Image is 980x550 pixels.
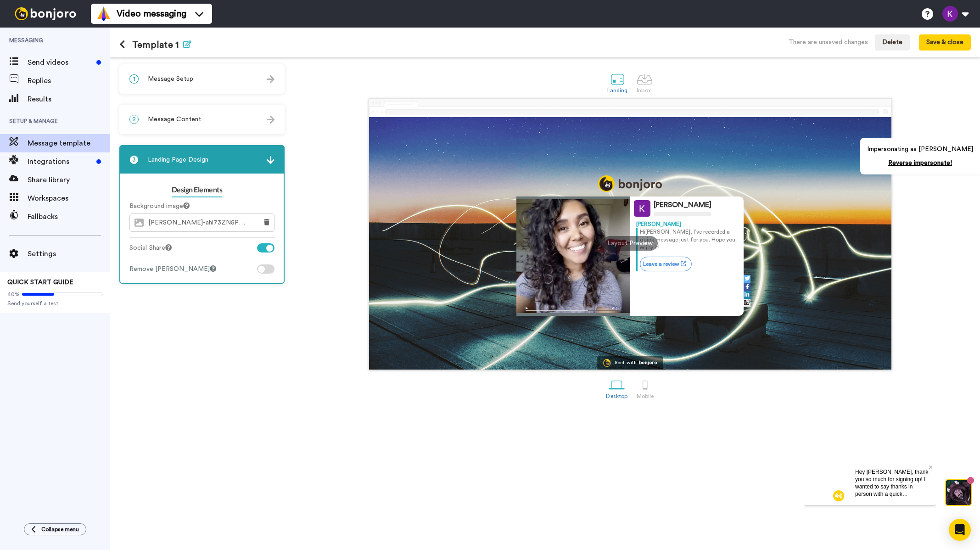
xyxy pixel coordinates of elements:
[129,264,216,274] div: Remove [PERSON_NAME]
[172,183,223,197] a: Design Elements
[789,38,868,47] div: There are unsaved changes
[28,75,110,86] span: Replies
[603,359,611,367] img: Bonjoro Logo
[1,2,26,27] img: c638375f-eacb-431c-9714-bd8d08f708a7-1584310529.jpg
[119,64,285,94] div: 1Message Setup
[632,372,658,404] a: Mobile
[51,8,124,102] span: Hey [PERSON_NAME], thank you so much for signing up! I wanted to say thanks in person with a quic...
[148,74,193,84] span: Message Setup
[148,115,201,124] span: Message Content
[7,279,73,286] span: QUICK START GUIDE
[267,75,274,83] img: arrow.svg
[654,201,711,209] div: [PERSON_NAME]
[28,94,110,105] span: Results
[607,87,628,94] div: Landing
[129,74,139,84] span: 1
[11,7,80,20] img: bj-logo-header-white.svg
[119,105,285,134] div: 2Message Content
[148,219,252,227] span: [PERSON_NAME]-ahi73ZN5P0Y-unsplash.png
[636,220,738,228] div: [PERSON_NAME]
[632,67,657,98] a: Inbox
[615,360,637,365] div: Sent with
[28,193,110,204] span: Workspaces
[24,523,86,535] button: Collapse menu
[640,257,692,271] a: Leave a review
[598,175,662,192] img: logo_full.png
[516,303,630,316] img: player-controls-full.svg
[28,138,110,149] span: Message template
[96,6,111,21] img: vm-color.svg
[888,160,952,166] a: Reverse impersonate!
[129,243,172,253] label: Social Share
[29,29,40,40] img: mute-white.svg
[129,202,190,211] label: Background image
[129,155,139,164] span: 3
[637,393,654,399] div: Mobile
[28,211,110,222] span: Fallbacks
[7,300,103,307] span: Send yourself a test
[603,67,633,98] a: Landing
[28,248,110,259] span: Settings
[148,155,208,164] span: Landing Page Design
[875,34,910,51] button: Delete
[28,174,110,185] span: Share library
[949,519,971,541] div: Open Intercom Messenger
[639,360,657,365] div: bonjoro
[41,526,79,533] span: Collapse menu
[634,200,650,217] img: Profile Image
[7,291,20,298] span: 40%
[129,115,139,124] span: 2
[603,236,658,251] div: Layout Preview
[28,57,93,68] span: Send videos
[606,393,627,399] div: Desktop
[637,87,653,94] div: Inbox
[640,228,738,252] p: Hi [PERSON_NAME] , I’ve recorded a quick message just for you. Hope you enjoy it!
[867,145,973,154] p: Impersonating as [PERSON_NAME]
[601,372,632,404] a: Desktop
[267,156,274,164] img: arrow.svg
[119,39,191,50] h1: Template 1
[117,7,186,20] span: Video messaging
[267,116,274,123] img: arrow.svg
[28,156,93,167] span: Integrations
[919,34,971,51] button: Save & close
